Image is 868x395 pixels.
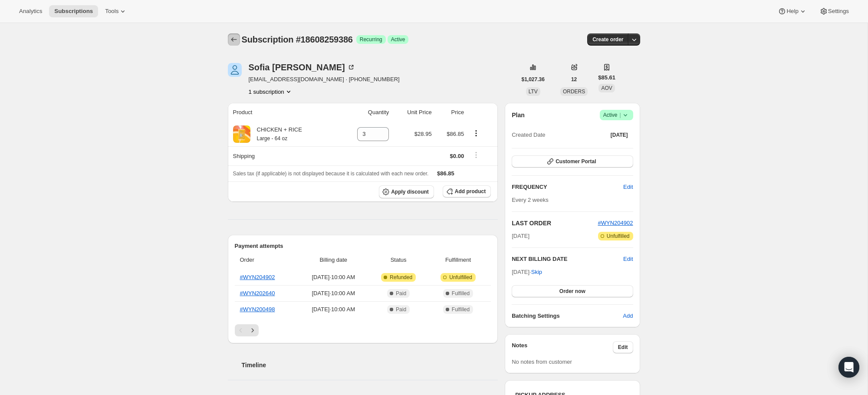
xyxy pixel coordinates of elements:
span: Customer Portal [556,158,596,165]
button: Edit [623,255,633,263]
a: #WYN200498 [240,306,275,313]
span: $86.85 [437,170,454,177]
div: CHICKEN + RICE [250,125,302,143]
span: Order now [559,288,585,295]
th: Order [235,250,298,270]
span: Unfulfilled [607,233,630,240]
button: Skip [526,265,547,279]
button: 12 [566,73,582,86]
span: Active [391,36,405,43]
span: $1,027.36 [522,76,545,83]
button: Apply discount [379,185,434,198]
button: Tools [100,5,132,17]
span: Fulfilled [452,306,470,313]
span: Fulfillment [431,256,486,264]
a: #WYN204902 [240,274,275,280]
span: Every 2 weeks [512,197,549,203]
h2: FREQUENCY [512,183,623,191]
button: Order now [512,285,633,297]
span: Skip [531,268,542,276]
nav: Pagination [235,324,491,336]
span: [DATE] [512,232,529,240]
button: Customer Portal [512,155,633,168]
div: Open Intercom Messenger [838,357,859,378]
span: [DATE] · [512,269,542,275]
button: Analytics [14,5,47,17]
span: [DATE] · 10:00 AM [300,273,366,282]
button: Subscriptions [228,33,240,46]
button: Edit [618,180,638,194]
span: Paid [396,290,406,297]
span: No notes from customer [512,359,572,365]
th: Shipping [228,146,339,165]
span: 12 [571,76,577,83]
span: Analytics [19,8,42,15]
span: Status [372,256,425,264]
button: Product actions [249,87,293,96]
span: Help [786,8,798,15]
a: #WYN204902 [598,220,633,226]
div: Sofia [PERSON_NAME] [249,63,355,72]
th: Price [434,103,467,122]
button: Add product [443,185,491,197]
span: Recurring [360,36,382,43]
span: Paid [396,306,406,313]
button: Product actions [469,128,483,138]
span: [DATE] [611,132,628,138]
span: Subscriptions [54,8,93,15]
button: Add [618,309,638,323]
button: Next [247,324,259,336]
span: LTV [529,89,538,95]
h2: Timeline [242,361,498,369]
button: Shipping actions [469,150,483,160]
span: Settings [828,8,849,15]
span: Refunded [390,274,412,281]
h2: LAST ORDER [512,219,598,227]
h3: Notes [512,341,613,353]
img: product img [233,125,250,143]
span: Sales tax (if applicable) is not displayed because it is calculated with each new order. [233,171,429,177]
span: Sofia Nunez [228,63,242,77]
span: ORDERS [563,89,585,95]
span: Subscription #18608259386 [242,35,353,44]
span: [EMAIL_ADDRESS][DOMAIN_NAME] · [PHONE_NUMBER] [249,75,400,84]
span: Edit [623,183,633,191]
span: Active [603,111,630,119]
span: Created Date [512,131,545,139]
span: [DATE] · 10:00 AM [300,305,366,314]
button: Create order [587,33,628,46]
span: | [619,112,621,118]
h2: Payment attempts [235,242,491,250]
small: Large - 64 oz [257,135,288,142]
h2: Plan [512,111,525,119]
span: Create order [592,36,623,43]
span: Add [623,312,633,320]
h2: NEXT BILLING DATE [512,255,623,263]
span: $28.95 [414,131,432,137]
th: Product [228,103,339,122]
span: Fulfilled [452,290,470,297]
button: [DATE] [605,129,633,141]
th: Quantity [339,103,391,122]
button: Subscriptions [49,5,98,17]
button: Edit [613,341,633,353]
span: $0.00 [450,153,464,159]
th: Unit Price [391,103,434,122]
span: AOV [601,85,612,91]
span: Unfulfilled [449,274,472,281]
span: Billing date [300,256,366,264]
span: Apply discount [391,188,429,195]
span: $86.85 [447,131,464,137]
button: Settings [814,5,854,17]
a: #WYN202640 [240,290,275,296]
span: Add product [455,188,486,195]
button: Help [773,5,812,17]
button: #WYN204902 [598,219,633,227]
span: [DATE] · 10:00 AM [300,289,366,298]
button: $1,027.36 [516,73,550,86]
span: Edit [618,344,628,351]
h6: Batching Settings [512,312,623,320]
span: $85.61 [598,73,615,82]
